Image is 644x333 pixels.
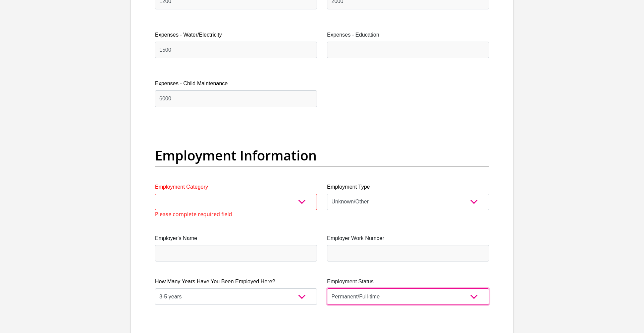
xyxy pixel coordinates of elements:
label: Employment Category [155,183,317,191]
label: Employment Status [327,278,489,286]
input: Employer Work Number [327,245,489,261]
label: Expenses - Child Maintenance [155,80,317,88]
input: Expenses - Water/Electricity [155,42,317,58]
input: Expenses - Education [327,42,489,58]
label: Employer's Name [155,234,317,242]
label: Employer Work Number [327,234,489,242]
span: Please complete required field [155,210,232,218]
h2: Employment Information [155,147,489,163]
input: Expenses - Child Maintenance [155,90,317,107]
label: Expenses - Education [327,31,489,39]
label: Employment Type [327,183,489,191]
label: How Many Years Have You Been Employed Here? [155,278,317,286]
label: Expenses - Water/Electricity [155,31,317,39]
input: Employer's Name [155,245,317,261]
